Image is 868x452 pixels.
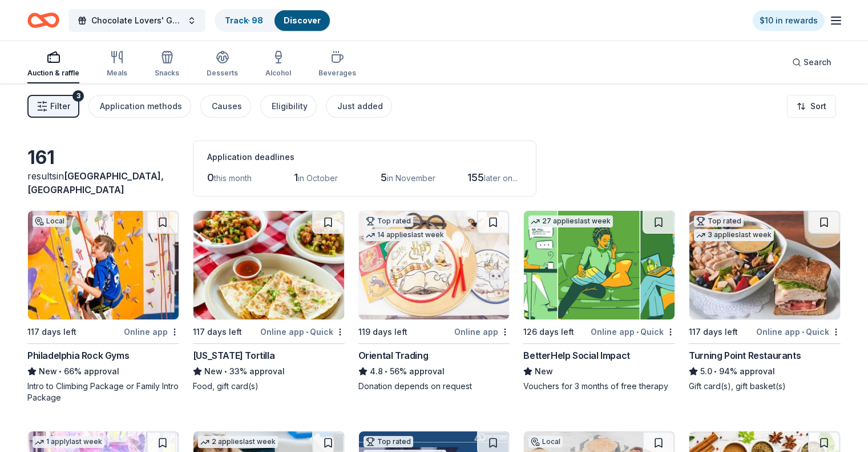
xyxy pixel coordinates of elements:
[193,381,345,392] div: Food, gift card(s)
[27,210,179,403] a: Image for Philadelphia Rock GymsLocal117 days leftOnline appPhiladelphia Rock GymsNew•66% approva...
[33,436,104,448] div: 1 apply last week
[523,349,629,362] div: BetterHelp Social Impact
[204,365,223,378] span: New
[59,367,62,376] span: •
[381,171,387,183] span: 5
[27,146,179,169] div: 161
[198,436,278,448] div: 2 applies last week
[27,365,179,378] div: 66% approval
[207,171,214,183] span: 0
[27,170,164,195] span: in
[27,170,164,195] span: [GEOGRAPHIC_DATA], [GEOGRAPHIC_DATA]
[358,325,407,339] div: 119 days left
[68,9,205,32] button: Chocolate Lovers' Gala
[689,365,841,378] div: 94% approval
[207,69,238,78] div: Desserts
[364,215,413,227] div: Top rated
[523,381,675,392] div: Vouchers for 3 months of free therapy
[523,325,574,339] div: 126 days left
[370,365,383,378] span: 4.8
[88,95,191,118] button: Application methods
[318,46,356,83] button: Beverages
[454,325,510,339] div: Online app
[214,173,252,183] span: this month
[694,215,744,227] div: Top rated
[260,95,317,118] button: Eligibility
[265,46,291,83] button: Alcohol
[467,171,484,183] span: 155
[193,210,345,392] a: Image for California Tortilla117 days leftOnline app•Quick[US_STATE] TortillaNew•33% approvalFood...
[636,327,639,337] span: •
[28,211,179,319] img: Image for Philadelphia Rock Gyms
[193,211,344,319] img: Image for California Tortilla
[318,69,356,78] div: Beverages
[39,365,57,378] span: New
[484,173,518,183] span: later on...
[207,150,522,164] div: Application deadlines
[528,215,613,227] div: 27 applies last week
[802,327,804,337] span: •
[224,367,227,376] span: •
[124,325,179,339] div: Online app
[27,95,79,118] button: Filter3
[107,46,127,83] button: Meals
[364,436,413,447] div: Top rated
[358,365,510,378] div: 56% approval
[107,69,127,78] div: Meals
[337,99,383,113] div: Just added
[524,211,675,319] img: Image for BetterHelp Social Impact
[193,365,345,378] div: 33% approval
[155,69,179,78] div: Snacks
[753,10,825,31] a: $10 in rewards
[27,169,179,197] div: results
[33,215,67,227] div: Local
[528,436,563,447] div: Local
[326,95,392,118] button: Just added
[91,14,183,27] span: Chocolate Lovers' Gala
[689,381,841,392] div: Gift card(s), gift basket(s)
[265,69,291,78] div: Alcohol
[787,95,836,118] button: Sort
[535,365,553,378] span: New
[523,210,675,392] a: Image for BetterHelp Social Impact27 applieslast week126 days leftOnline app•QuickBetterHelp Soci...
[260,325,345,339] div: Online app Quick
[272,99,308,113] div: Eligibility
[591,325,675,339] div: Online app Quick
[27,325,76,339] div: 117 days left
[689,210,841,392] a: Image for Turning Point RestaurantsTop rated3 applieslast week117 days leftOnline app•QuickTurnin...
[359,211,510,319] img: Image for Oriental Trading
[193,349,274,362] div: [US_STATE] Tortilla
[694,229,774,241] div: 3 applies last week
[225,15,263,25] a: Track· 98
[700,365,712,378] span: 5.0
[212,99,242,113] div: Causes
[810,99,826,113] span: Sort
[27,381,179,403] div: Intro to Climbing Package or Family Intro Package
[100,99,182,113] div: Application methods
[358,349,429,362] div: Oriental Trading
[358,381,510,392] div: Donation depends on request
[27,349,129,362] div: Philadelphia Rock Gyms
[215,9,331,32] button: Track· 98Discover
[358,210,510,392] a: Image for Oriental TradingTop rated14 applieslast week119 days leftOnline appOriental Trading4.8•...
[50,99,70,113] span: Filter
[689,211,840,319] img: Image for Turning Point Restaurants
[298,173,338,183] span: in October
[385,367,387,376] span: •
[364,229,446,241] div: 14 applies last week
[155,46,179,83] button: Snacks
[783,51,841,74] button: Search
[200,95,251,118] button: Causes
[27,46,79,83] button: Auction & raffle
[689,349,801,362] div: Turning Point Restaurants
[756,325,841,339] div: Online app Quick
[72,90,84,102] div: 3
[207,46,238,83] button: Desserts
[804,55,831,69] span: Search
[193,325,242,339] div: 117 days left
[27,7,59,34] a: Home
[284,15,321,25] a: Discover
[306,327,308,337] span: •
[387,173,435,183] span: in November
[714,367,717,376] span: •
